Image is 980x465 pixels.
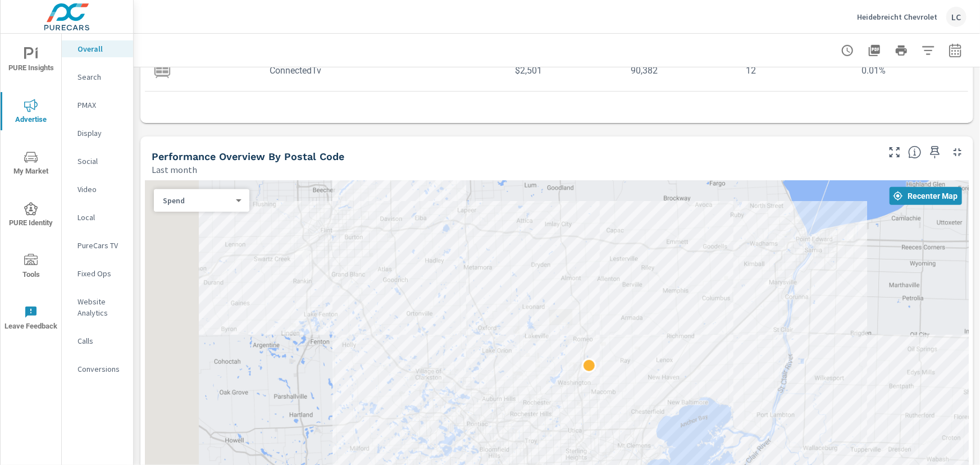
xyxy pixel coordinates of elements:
div: Website Analytics [62,293,133,321]
div: Fixed Ops [62,265,133,282]
span: Save this to your personalized report [926,143,944,161]
div: PureCars TV [62,237,133,254]
h5: Performance Overview By Postal Code [152,151,344,162]
div: Social [62,153,133,170]
span: PURE Insights [4,47,58,75]
p: Overall [78,43,124,54]
button: Recenter Map [890,187,962,205]
p: Conversions [78,363,124,375]
span: Advertise [4,99,58,126]
button: "Export Report to PDF" [863,39,886,62]
div: Display [62,125,133,142]
button: Minimize Widget [949,143,967,161]
div: LC [946,7,967,27]
div: PMAX [62,97,133,113]
td: ConnectedTv [261,56,506,85]
p: PMAX [78,99,124,111]
td: 12 [737,56,853,85]
div: Calls [62,332,133,349]
span: PURE Identity [4,202,58,230]
td: $2,501 [506,56,622,85]
td: 90,382 [622,56,737,85]
p: Display [78,127,124,139]
span: Tools [4,254,58,281]
p: Website Analytics [78,296,124,318]
button: Select Date Range [944,39,967,62]
button: Apply Filters [917,39,940,62]
p: Calls [78,335,124,347]
div: Search [62,69,133,85]
p: Spend [163,195,231,206]
span: My Market [4,151,58,178]
div: Video [62,181,133,198]
p: Video [78,184,124,195]
button: Make Fullscreen [886,143,904,161]
span: Leave Feedback [4,306,58,333]
p: Social [78,156,124,167]
div: Overall [62,40,133,57]
p: Search [78,71,124,83]
p: Heidebreicht Chevrolet [857,12,937,22]
div: Local [62,209,133,226]
p: Local [78,212,124,223]
button: Print Report [890,39,913,62]
img: icon-connectedtv.svg [154,62,171,79]
span: Recenter Map [894,191,958,201]
span: Understand performance data by postal code. Individual postal codes can be selected and expanded ... [908,145,922,159]
div: nav menu [1,34,61,344]
div: Spend [154,195,240,206]
p: Last month [152,163,197,176]
p: Fixed Ops [78,268,124,279]
p: PureCars TV [78,240,124,251]
div: Conversions [62,361,133,377]
td: 0.01% [853,56,968,85]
